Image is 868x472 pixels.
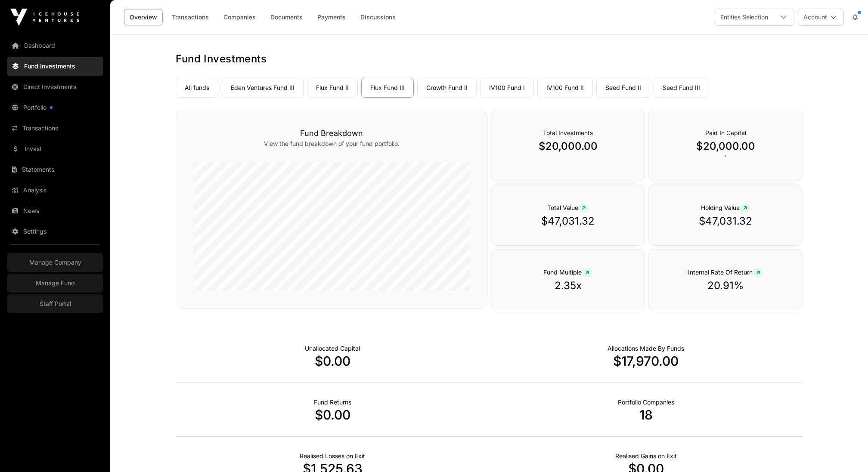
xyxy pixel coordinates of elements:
a: Documents [265,9,308,25]
p: Realised Returns from Funds [314,398,351,407]
a: Eden Ventures Fund III [222,78,304,98]
p: Number of Companies Deployed Into [618,398,674,407]
a: Invest [7,139,103,158]
img: Icehouse Ventures Logo [10,9,79,26]
p: $47,031.32 [508,214,627,228]
a: Growth Fund II [417,78,477,98]
p: Capital Deployed Into Companies [608,344,684,353]
a: Seed Fund II [596,78,650,98]
a: Settings [7,222,103,241]
span: Total Value [547,204,589,211]
a: Fund Investments [7,57,103,76]
a: Transactions [7,119,103,138]
a: News [7,201,103,220]
a: Analysis [7,181,103,200]
a: Manage Company [7,253,103,272]
p: $20,000.00 [508,139,627,153]
p: Cash not yet allocated [305,344,360,353]
a: Direct Investments [7,77,103,96]
a: All funds [176,78,218,98]
h3: Fund Breakdown [193,127,470,139]
span: Paid In Capital [705,129,746,136]
p: $17,970.00 [489,353,803,369]
a: Payments [312,9,351,25]
p: View the fund breakdown of your fund portfolio. [193,139,470,148]
p: Net Realised on Negative Exits [300,452,365,460]
p: $20,000.00 [666,139,785,153]
a: Flux Fund III [361,78,414,98]
a: IV100 Fund I [480,78,534,98]
a: Dashboard [7,36,103,55]
p: $47,031.32 [666,214,785,228]
a: Seed Fund III [654,78,709,98]
a: Portfolio [7,98,103,117]
a: Manage Fund [7,274,103,293]
a: Transactions [166,9,214,25]
p: 2.35x [508,279,627,293]
a: Companies [218,9,261,25]
span: Holding Value [701,204,750,211]
p: 18 [489,407,803,423]
span: Internal Rate Of Return [688,268,763,276]
button: Account [798,9,844,26]
p: 20.91% [666,279,785,293]
a: Statements [7,160,103,179]
p: $0.00 [176,353,489,369]
a: IV100 Fund II [537,78,593,98]
a: Discussions [355,9,401,25]
span: Total Investments [543,129,593,136]
a: Staff Portal [7,294,103,313]
a: Overview [124,9,163,25]
p: Net Realised on Positive Exits [615,452,677,460]
a: Flux Fund II [307,78,358,98]
div: ` [648,110,803,181]
h1: Fund Investments [176,52,803,66]
span: Fund Multiple [543,268,592,276]
div: Entities Selection [715,9,773,25]
p: $0.00 [176,407,489,423]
